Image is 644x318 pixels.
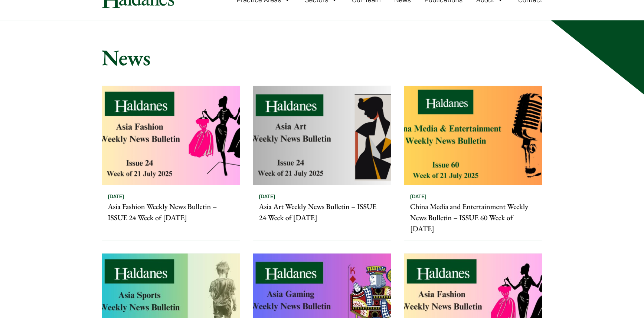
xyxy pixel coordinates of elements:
[108,201,234,223] p: Asia Fashion Weekly News Bulletin – ISSUE 24 Week of [DATE]
[102,86,240,241] a: [DATE] Asia Fashion Weekly News Bulletin – ISSUE 24 Week of [DATE]
[259,193,275,200] time: [DATE]
[253,86,391,241] a: [DATE] Asia Art Weekly News Bulletin – ISSUE 24 Week of [DATE]
[108,193,124,200] time: [DATE]
[410,193,426,200] time: [DATE]
[102,44,543,71] h1: News
[410,201,536,234] p: China Media and Entertainment Weekly News Bulletin – ISSUE 60 Week of [DATE]
[404,86,542,241] a: [DATE] China Media and Entertainment Weekly News Bulletin – ISSUE 60 Week of [DATE]
[259,201,385,223] p: Asia Art Weekly News Bulletin – ISSUE 24 Week of [DATE]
